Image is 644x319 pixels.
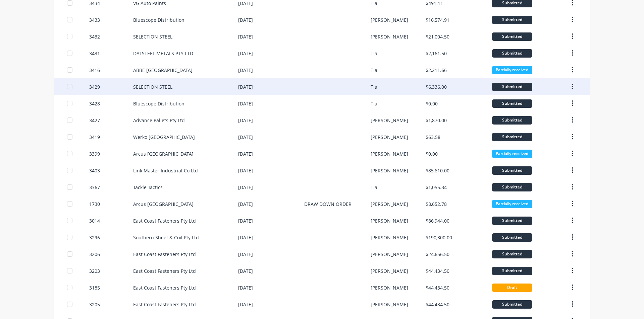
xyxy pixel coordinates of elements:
div: SELECTION STEEL [133,83,172,90]
div: Link Master Industrial Co Ltd [133,167,198,174]
div: [DATE] [238,167,253,174]
div: 3428 [89,100,100,107]
div: Tia [371,50,377,57]
div: $6,336.00 [426,83,447,90]
div: Submitted [492,99,532,108]
div: [PERSON_NAME] [371,134,408,141]
div: $63.58 [426,134,440,141]
div: Submitted [492,250,532,258]
div: $24,656.50 [426,251,449,258]
div: Werko [GEOGRAPHIC_DATA] [133,134,195,141]
div: 3367 [89,184,100,191]
div: [DATE] [238,83,253,90]
div: [PERSON_NAME] [371,167,408,174]
div: [PERSON_NAME] [371,16,408,23]
div: [PERSON_NAME] [371,251,408,258]
div: Submitted [492,133,532,141]
div: [PERSON_NAME] [371,267,408,274]
div: $2,161.50 [426,50,447,57]
div: [DATE] [238,267,253,274]
div: Submitted [492,300,532,309]
div: [DATE] [238,67,253,74]
div: 3419 [89,134,100,141]
div: DRAW DOWN ORDER [304,201,352,208]
div: [PERSON_NAME] [371,217,408,224]
div: [DATE] [238,134,253,141]
div: Submitted [492,267,532,275]
div: [PERSON_NAME] [371,201,408,208]
div: $1,055.34 [426,184,447,191]
div: 3014 [89,217,100,224]
div: 1730 [89,201,100,208]
div: [DATE] [238,100,253,107]
div: [DATE] [238,217,253,224]
div: East Coast Fasteners Pty Ltd [133,217,196,224]
div: [DATE] [238,234,253,241]
div: $44,434.50 [426,301,449,308]
div: Tia [371,83,377,90]
div: $44,434.50 [426,267,449,274]
div: [DATE] [238,117,253,124]
div: [PERSON_NAME] [371,284,408,291]
div: [PERSON_NAME] [371,150,408,157]
div: Tackle Tactics [133,184,163,191]
div: 3416 [89,67,100,74]
div: $21,004.50 [426,33,449,40]
div: East Coast Fasteners Pty Ltd [133,267,196,274]
div: Partially received [492,150,532,158]
div: 3206 [89,251,100,258]
div: [DATE] [238,33,253,40]
div: Draft [492,284,532,292]
div: [DATE] [238,150,253,157]
div: 3296 [89,234,100,241]
div: 3403 [89,167,100,174]
div: 3185 [89,284,100,291]
div: SELECTION STEEL [133,33,172,40]
div: $16,574.91 [426,16,449,23]
div: Bluescope Distribution [133,16,184,23]
div: East Coast Fasteners Pty Ltd [133,251,196,258]
div: Partially received [492,200,532,208]
div: Advance Pallets Pty Ltd [133,117,185,124]
div: Submitted [492,16,532,24]
div: East Coast Fasteners Pty Ltd [133,301,196,308]
div: $44,434.50 [426,284,449,291]
div: $86,944.00 [426,217,449,224]
div: [DATE] [238,301,253,308]
div: [PERSON_NAME] [371,234,408,241]
div: 3433 [89,16,100,23]
div: East Coast Fasteners Pty Ltd [133,284,196,291]
div: Submitted [492,217,532,225]
div: Submitted [492,83,532,91]
div: Partially received [492,66,532,74]
div: [DATE] [238,16,253,23]
div: $190,300.00 [426,234,452,241]
div: [DATE] [238,201,253,208]
div: $1,870.00 [426,117,447,124]
div: Submitted [492,116,532,125]
div: Arcus [GEOGRAPHIC_DATA] [133,201,194,208]
div: [DATE] [238,284,253,291]
div: Arcus [GEOGRAPHIC_DATA] [133,150,194,157]
div: $85,610.00 [426,167,449,174]
div: Tia [371,184,377,191]
div: Bluescope Distribution [133,100,184,107]
div: ABBE [GEOGRAPHIC_DATA] [133,67,193,74]
div: Submitted [492,166,532,175]
div: $8,652.78 [426,201,447,208]
div: 3399 [89,150,100,157]
div: 3432 [89,33,100,40]
div: Southern Sheet & Coil Pty Ltd [133,234,199,241]
div: Tia [371,67,377,74]
div: 3205 [89,301,100,308]
div: [DATE] [238,50,253,57]
div: 3431 [89,50,100,57]
div: 3203 [89,267,100,274]
div: Submitted [492,32,532,41]
div: [PERSON_NAME] [371,117,408,124]
div: DALSTEEL METALS PTY LTD [133,50,193,57]
div: 3427 [89,117,100,124]
div: $0.00 [426,100,438,107]
div: Tia [371,100,377,107]
div: [DATE] [238,184,253,191]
